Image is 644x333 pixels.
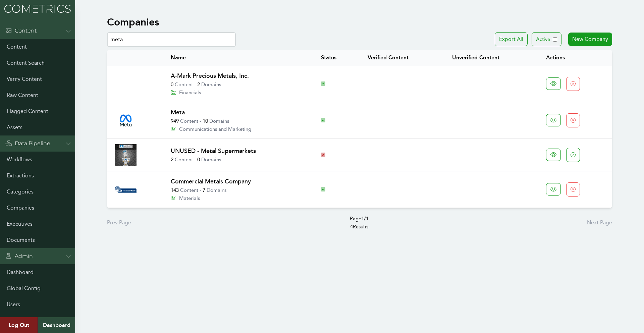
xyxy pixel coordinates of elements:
a: Financials [171,90,201,96]
span: 143 [171,187,179,193]
a: Communications and Marketing [171,126,251,132]
span: 949 [171,118,179,124]
span: 0 [171,81,173,88]
span: 2 [197,81,200,88]
a: UNUSED - Metal Supermarkets [171,147,256,155]
span: Page 1 / 1 [350,215,369,223]
th: Verified Content [360,50,444,66]
span: 7 [203,187,205,193]
th: Name [163,50,313,66]
span: - [200,118,201,124]
div: Next Page [587,219,612,227]
span: - [200,187,201,193]
a: A-Mark Precious Metals, Inc. [171,72,249,79]
div: Admin [5,252,33,260]
input: Search by name [107,32,236,47]
p: Content Domains [171,117,305,125]
p: Content Domains [171,186,305,194]
a: Materials [171,195,200,201]
th: Unverified Content [444,50,538,66]
span: - [194,81,196,88]
a: Commercial Metals Company [171,178,251,185]
p: Active [536,35,550,43]
button: Export All [495,32,528,46]
span: 10 [203,118,208,124]
p: Content Domains [171,80,305,89]
th: Actions [538,50,612,66]
img: Company Logo [115,186,137,193]
h1: Companies [107,16,159,28]
div: Content [5,27,37,35]
a: New Company [568,33,612,46]
span: 0 [197,157,200,163]
span: 2 [171,157,173,163]
a: Meta [171,109,185,116]
div: Prev Page [107,219,131,227]
span: - [194,157,196,163]
img: Company Logo [115,144,137,166]
div: Data Pipeline [5,140,50,148]
p: 4 Results [350,215,369,231]
th: Status [313,50,360,66]
img: Company Logo [115,114,137,126]
a: Dashboard [38,317,75,333]
p: Content Domains [171,156,305,164]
